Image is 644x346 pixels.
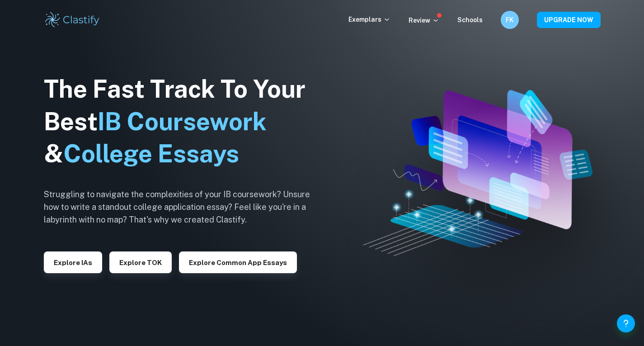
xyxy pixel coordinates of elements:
[44,258,102,266] a: Explore IAs
[109,251,172,273] button: Explore TOK
[44,11,101,29] img: Clastify logo
[44,73,324,171] h1: The Fast Track To Your Best &
[348,14,390,24] p: Exemplars
[501,11,519,29] button: FK
[537,12,601,28] button: UPGRADE NOW
[363,90,592,256] img: Clastify hero
[409,15,439,25] p: Review
[44,251,102,273] button: Explore IAs
[617,314,635,332] button: Help and Feedback
[63,139,239,168] span: College Essays
[457,16,483,24] a: Schools
[109,258,172,266] a: Explore TOK
[98,107,267,136] span: IB Coursework
[504,15,515,25] h6: FK
[179,251,297,273] button: Explore Common App essays
[179,258,297,266] a: Explore Common App essays
[44,188,324,226] h6: Struggling to navigate the complexities of your IB coursework? Unsure how to write a standout col...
